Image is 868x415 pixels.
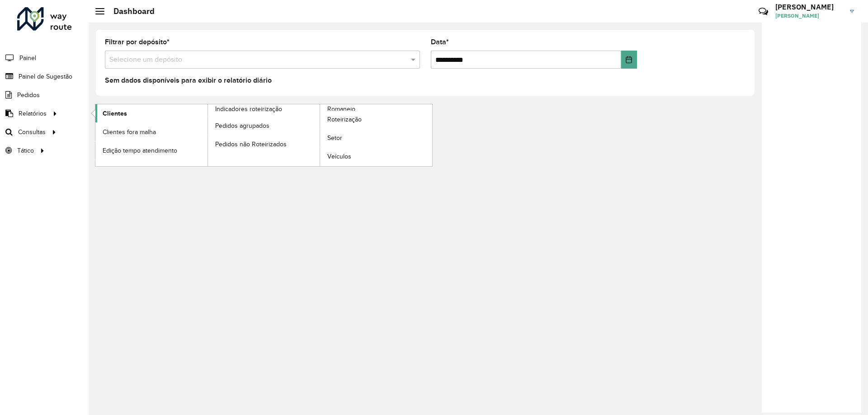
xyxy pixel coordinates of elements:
a: Romaneio [208,104,433,166]
a: Pedidos agrupados [208,117,320,135]
span: Roteirização [327,115,362,124]
span: Tático [17,146,34,155]
a: Clientes [95,104,208,122]
label: Filtrar por depósito [105,37,170,47]
span: Romaneio [327,104,355,114]
a: Pedidos não Roteirizados [208,135,320,153]
span: Edição tempo atendimento [103,146,177,155]
button: Choose Date [621,51,637,69]
a: Veículos [320,148,432,166]
a: Setor [320,129,432,147]
h3: [PERSON_NAME] [775,3,843,11]
span: Clientes [103,109,127,118]
h2: Dashboard [104,6,155,16]
span: Painel [19,53,36,63]
a: Contato Rápido [754,2,773,21]
span: Setor [327,133,342,143]
a: Edição tempo atendimento [95,141,208,159]
span: Pedidos [17,90,40,100]
span: Consultas [18,127,46,137]
label: Sem dados disponíveis para exibir o relatório diário [105,75,272,86]
a: Roteirização [320,111,432,129]
label: Data [431,37,449,47]
span: Indicadores roteirização [215,104,282,114]
span: [PERSON_NAME] [775,12,843,20]
span: Veículos [327,152,351,161]
span: Relatórios [19,109,47,118]
span: Pedidos agrupados [215,121,269,131]
a: Indicadores roteirização [95,104,320,166]
a: Clientes fora malha [95,123,208,141]
span: Painel de Sugestão [19,72,72,81]
span: Pedidos não Roteirizados [215,140,287,149]
span: Clientes fora malha [103,127,156,137]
